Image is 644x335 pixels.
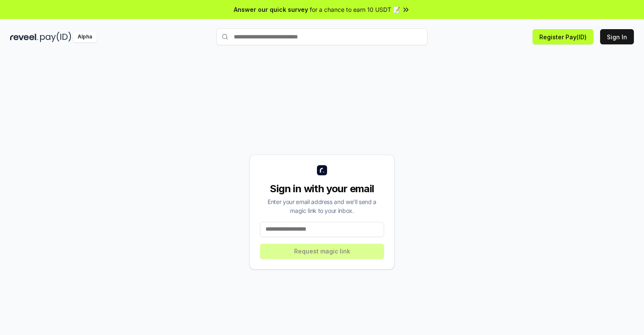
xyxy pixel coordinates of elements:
img: reveel_dark [10,32,38,42]
img: logo_small [317,165,327,175]
div: Enter your email address and we’ll send a magic link to your inbox. [260,197,384,215]
button: Sign In [600,29,634,44]
span: for a chance to earn 10 USDT 📝 [310,5,400,14]
span: Answer our quick survey [234,5,308,14]
div: Alpha [73,32,97,42]
img: pay_id [40,32,71,42]
button: Register Pay(ID) [533,29,593,44]
div: Sign in with your email [260,182,384,196]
